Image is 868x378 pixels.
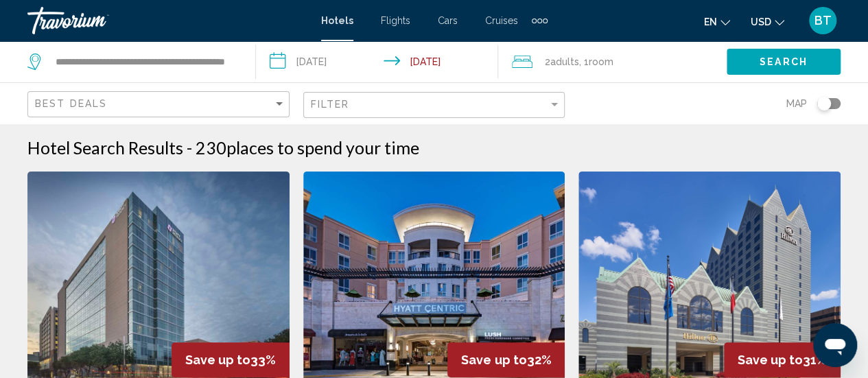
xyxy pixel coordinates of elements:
[27,7,307,34] a: Travorium
[485,15,518,26] a: Cruises
[724,342,841,377] div: 31%
[738,353,803,367] span: Save up to
[805,6,841,35] button: User Menu
[196,137,419,158] h2: 230
[813,323,857,367] iframe: Button to launch messaging window
[172,342,290,377] div: 33%
[187,137,192,158] span: -
[786,94,807,113] span: Map
[727,49,841,74] button: Search
[27,137,183,158] h1: Hotel Search Results
[589,56,613,67] span: Room
[550,56,579,67] span: Adults
[256,41,498,82] button: Check-in date: Aug 29, 2025 Check-out date: Aug 30, 2025
[814,14,832,27] span: BT
[185,353,250,367] span: Save up to
[321,15,353,26] a: Hotels
[303,91,565,119] button: Filter
[704,12,730,32] button: Change language
[381,15,410,26] a: Flights
[35,98,107,109] span: Best Deals
[579,52,613,71] span: , 1
[447,342,565,377] div: 32%
[461,353,526,367] span: Save up to
[751,12,784,32] button: Change currency
[807,97,841,110] button: Toggle map
[751,16,771,27] span: USD
[311,99,350,110] span: Filter
[35,99,285,110] mat-select: Sort by
[438,15,458,26] a: Cars
[545,52,579,71] span: 2
[760,57,808,68] span: Search
[532,10,548,32] button: Extra navigation items
[226,137,419,158] span: places to spend your time
[498,41,727,82] button: Travelers: 2 adults, 0 children
[704,16,717,27] span: en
